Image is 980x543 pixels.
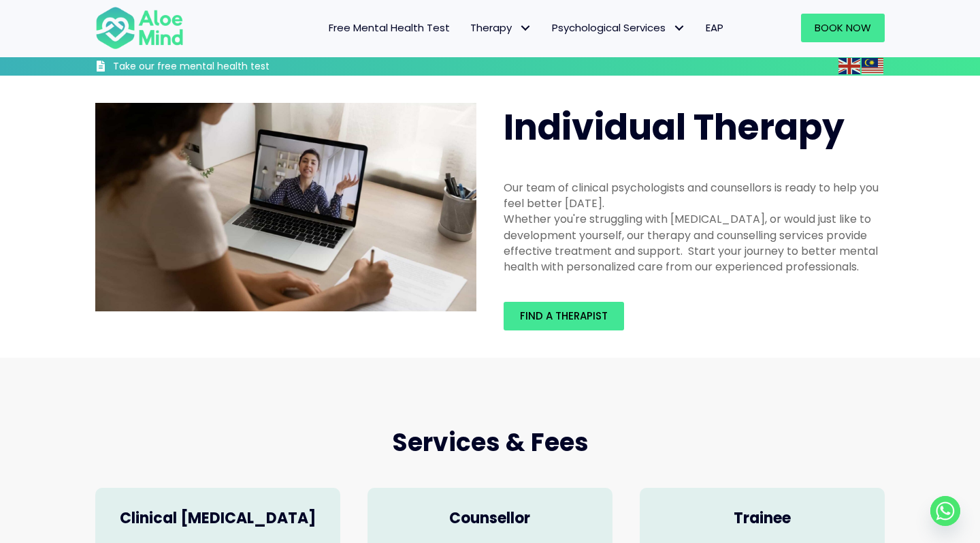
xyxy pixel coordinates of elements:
[504,102,845,152] span: Individual Therapy
[504,211,885,275] div: Whether you're struggling with [MEDICAL_DATA], or would just like to development yourself, our th...
[95,103,476,311] img: Therapy online individual
[113,60,342,74] h3: Take our free mental health test
[460,14,542,42] a: TherapyTherapy: submenu
[542,14,696,42] a: Psychological ServicesPsychological Services: submenu
[862,58,883,74] img: ms
[318,14,460,42] a: Free Mental Health Test
[838,58,862,74] a: English
[696,14,734,42] a: EAP
[470,20,532,35] span: Therapy
[95,60,342,76] a: Take our free mental health test
[392,425,589,460] span: Services & Fees
[504,180,885,211] div: Our team of clinical psychologists and counsellors is ready to help you feel better [DATE].
[838,58,860,74] img: en
[201,14,734,42] nav: Menu
[95,5,184,50] img: Aloe mind Logo
[520,309,608,323] span: Find a therapist
[706,20,723,35] span: EAP
[504,302,624,330] a: Find a therapist
[669,18,689,38] span: Psychological Services: submenu
[109,508,327,529] h4: Clinical [MEDICAL_DATA]
[930,496,960,526] a: Whatsapp
[801,14,885,42] a: Book Now
[653,508,871,529] h4: Trainee
[815,20,871,35] span: Book Now
[381,508,599,529] h4: Counsellor
[552,20,685,35] span: Psychological Services
[329,20,450,35] span: Free Mental Health Test
[515,18,535,38] span: Therapy: submenu
[862,58,885,74] a: Malay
